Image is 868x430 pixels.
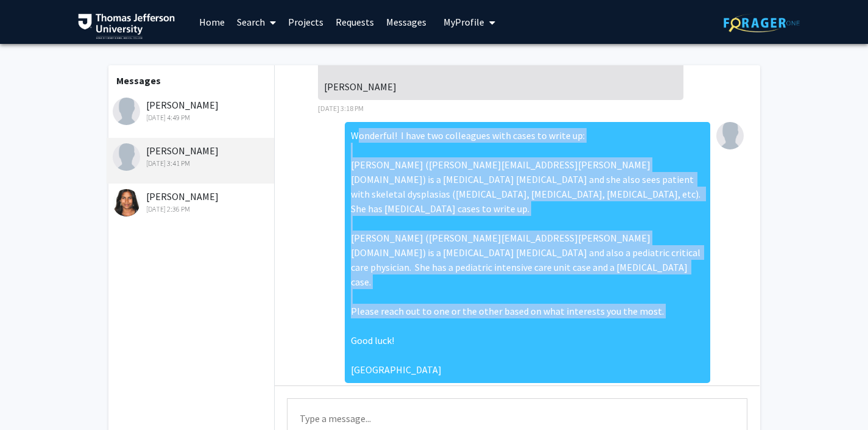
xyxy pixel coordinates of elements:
[9,375,52,421] iframe: Chat
[113,98,272,123] div: [PERSON_NAME]
[113,189,140,217] img: Shannon Fernando
[113,158,272,169] div: [DATE] 3:41 PM
[193,1,231,43] a: Home
[380,1,432,43] a: Messages
[113,98,140,125] img: Nicholas Tomasko
[330,1,380,43] a: Requests
[443,16,484,28] span: My Profile
[345,122,710,383] div: Wonderful! I have two colleagues with cases to write up: [PERSON_NAME] ([PERSON_NAME][EMAIL_ADDRE...
[282,1,330,43] a: Projects
[716,122,744,149] img: Elissa Miller
[116,74,161,87] b: Messages
[113,189,272,215] div: [PERSON_NAME]
[724,13,800,32] img: ForagerOne Logo
[78,13,175,39] img: Thomas Jefferson University Logo
[231,1,282,43] a: Search
[113,143,272,169] div: [PERSON_NAME]
[113,112,272,123] div: [DATE] 4:49 PM
[113,204,272,215] div: [DATE] 2:36 PM
[318,104,364,113] span: [DATE] 3:18 PM
[113,143,140,171] img: Olivia Sanders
